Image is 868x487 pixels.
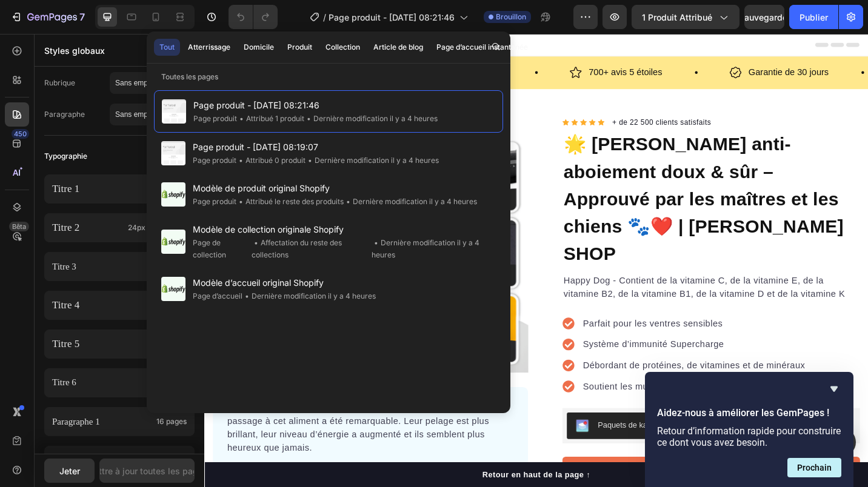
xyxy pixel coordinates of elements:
button: Sans empattement [110,72,195,94]
p: Titre 6 [52,377,152,389]
p: + de 22 500 clients satisfaits [204,34,326,51]
font: Tout [159,42,175,53]
button: Sans empattement [110,104,195,125]
span: Sans empattement [115,109,177,120]
span: Paragraphe [44,109,110,120]
button: Domicile [238,39,279,56]
font: Page produit [193,156,236,165]
button: Page d’accueil instantanée [431,39,533,56]
div: Bêta [9,222,29,231]
span: Page produit - [DATE] 08:19:07 [193,140,439,154]
p: Paragraphe 2 [52,453,165,467]
button: Collection [320,39,366,56]
p: Titre 4 [52,299,150,312]
span: • [374,238,378,247]
p: Happy Dog - Contient de la vitamine C, de la vitamine E, de la vitamine B2, de la vitamine B1, de... [393,263,717,293]
span: Page produit - [DATE] 08:21:46 [329,11,455,24]
div: Dernière modification il y a 4 heures [344,196,477,208]
span: • [239,197,243,206]
p: Système d’immunité Supercharge [415,333,658,348]
span: 24px (en anglais) [128,222,187,233]
p: Paragraphe 1 [52,414,152,430]
button: Sauvegarder [744,5,784,29]
p: 7 [79,10,85,24]
p: Titre 1 [52,182,150,196]
span: Modèle de collection originale Shopify [193,222,496,237]
p: Garantie de 30 jours [596,34,684,51]
span: Modèle de produit original Shopify [193,181,477,196]
button: Paquets de kaching [397,415,515,444]
span: Modèle d’accueil original Shopify [193,276,376,290]
p: Soutient les muscles forts, augmente la force des os [415,379,658,394]
p: Parfait pour les ventres sensibles [415,310,658,325]
iframe: Design area [204,34,868,487]
button: 1 produit attribué [632,5,739,29]
div: Dernière modification il y a 4 heures [304,113,438,125]
div: 450 [12,129,29,139]
span: Brouillon [496,12,526,22]
div: Dernière modification il y a 4 heures [242,290,376,302]
font: Collection [326,42,360,53]
font: Domicile [244,42,274,53]
button: Article de blog [368,39,429,56]
div: Paquets de kaching [431,422,506,435]
font: Atterrissage [188,42,230,53]
span: • [307,114,311,123]
span: 16 pages [156,416,187,427]
font: Page d’accueil [193,291,242,300]
span: Page produit - [DATE] 08:21:46 [193,98,438,113]
span: • [239,156,243,165]
font: Publier [800,11,828,24]
button: 7 [5,5,90,29]
p: Titre 2 [52,220,123,235]
font: Attribué 1 produit [246,114,304,123]
button: Mettre à jour toutes les pages [99,459,195,483]
div: Dernière modification il y a 4 heures [305,154,439,167]
font: Mettre à jour toutes les pages [86,465,208,477]
span: • [254,238,258,247]
div: Annuler/Rétablir [229,5,278,29]
font: Attribué le reste des produits [245,197,344,206]
span: • [239,114,244,123]
span: / [323,11,326,24]
button: Tout [154,39,180,56]
p: 700+ avis 5 étoiles [421,34,501,51]
p: "La transformation de la santé globale de mon chien depuis le passage à cet aliment a été remarqu... [25,403,339,461]
p: Titre 5 [52,337,151,351]
font: Page produit [193,114,237,123]
img: KachingBundles.png [407,422,421,437]
button: Masquer l’enquête [827,382,841,396]
span: Typographie [44,149,87,164]
button: Jeter [44,459,95,483]
p: Toutes les pages [147,71,510,83]
div: Dernière modification il y a 4 heures [372,237,496,261]
button: Publier [789,5,838,29]
font: Page d’accueil instantanée [436,42,528,53]
font: Jeter [59,465,80,477]
font: Attribué 0 produit [245,156,305,165]
h2: Aidez-nous à améliorer les GemPages ! [657,406,841,420]
p: Débordant de protéines, de vitamines et de minéraux [415,356,658,371]
button: Atterrissage [182,39,236,56]
span: Sans empattement [115,78,177,88]
font: Article de blog [373,42,423,53]
div: Aidez-nous à améliorer les GemPages ! [657,382,841,477]
p: Retour d’information rapide pour construire ce dont vous avez besoin. [657,425,841,448]
font: Page de collection [193,238,226,259]
span: 1 produit attribué [642,11,712,24]
span: • [346,197,350,206]
h1: 🌟 [PERSON_NAME] anti-aboiement doux & sûr – Approuvé par les maîtres et les chiens 🐾❤️ | [PERSON_... [392,105,718,257]
div: Affectation du reste des collections [252,237,372,261]
p: Titre 3 [52,259,167,274]
button: Question suivante [787,458,841,477]
span: Rubrique [44,78,110,88]
button: Produit [282,39,318,56]
p: + de 22 500 clients satisfaits [447,91,555,103]
span: Sauvegarder [739,12,790,22]
font: Produit [287,42,312,53]
span: • [245,291,249,300]
span: • [308,156,312,165]
font: Page produit [193,197,236,206]
p: Styles globaux [44,44,195,57]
